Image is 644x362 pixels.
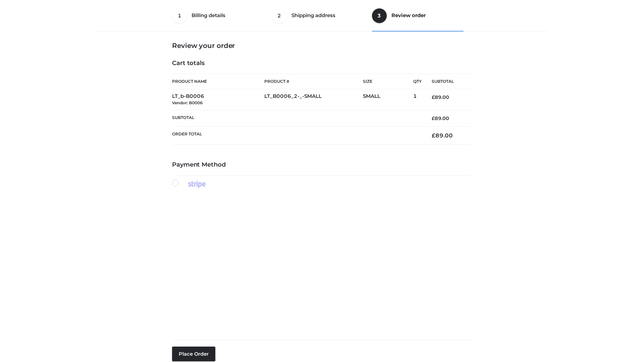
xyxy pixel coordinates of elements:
button: Place order [172,347,215,361]
span: £ [432,94,435,100]
small: Vendor: B0006 [172,100,203,105]
th: Subtotal [172,110,422,126]
th: Product Name [172,74,264,89]
iframe: Secure payment input frame [171,187,471,334]
span: £ [432,132,435,139]
td: LT_B0006_2-_-SMALL [264,89,363,110]
td: 1 [413,89,422,110]
h4: Payment Method [172,161,472,169]
bdi: 89.00 [432,94,449,100]
td: LT_b-B0006 [172,89,264,110]
th: Product # [264,74,363,89]
td: SMALL [363,89,413,110]
bdi: 89.00 [432,115,449,121]
th: Subtotal [422,74,472,89]
h4: Cart totals [172,60,472,67]
th: Order Total [172,127,422,144]
h3: Review your order [172,42,472,50]
bdi: 89.00 [432,132,453,139]
span: £ [432,115,435,121]
th: Qty [413,74,422,89]
th: Size [363,74,410,89]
